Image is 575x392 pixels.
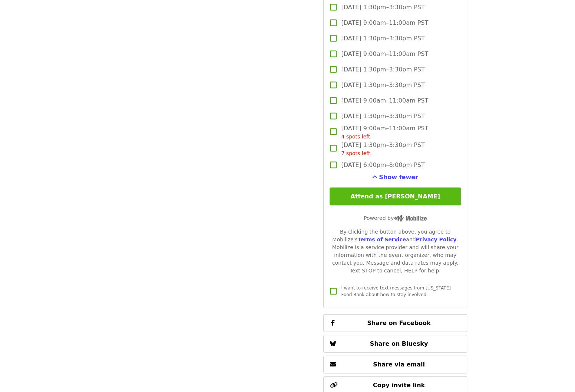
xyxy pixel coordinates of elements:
span: [DATE] 1:30pm–3:30pm PST [341,141,424,157]
img: Powered by Mobilize [394,215,427,222]
button: See more timeslots [372,173,418,182]
span: 4 spots left [341,134,370,140]
span: Share via email [373,361,425,368]
button: Attend as [PERSON_NAME] [330,188,460,205]
span: [DATE] 9:00am–11:00am PST [341,96,428,105]
button: Share via email [323,356,467,373]
span: [DATE] 9:00am–11:00am PST [341,19,428,27]
span: Copy invite link [373,382,425,389]
div: By clicking the button above, you agree to Mobilize's and . Mobilize is a service provider and wi... [330,228,460,275]
span: [DATE] 1:30pm–3:30pm PST [341,65,424,74]
span: Share on Facebook [367,319,430,326]
span: [DATE] 9:00am–11:00am PST [341,124,428,141]
span: 7 spots left [341,150,370,156]
button: Share on Facebook [323,314,467,332]
span: [DATE] 1:30pm–3:30pm PST [341,112,424,121]
button: Share on Bluesky [323,335,467,353]
span: [DATE] 6:00pm–8:00pm PST [341,161,424,170]
span: [DATE] 1:30pm–3:30pm PST [341,81,424,90]
span: Powered by [364,215,427,221]
span: I want to receive text messages from [US_STATE] Food Bank about how to stay involved. [341,285,450,297]
span: Show fewer [379,174,418,181]
a: Privacy Policy [416,237,456,242]
span: Share on Bluesky [370,340,428,347]
span: [DATE] 9:00am–11:00am PST [341,50,428,58]
a: Terms of Service [357,237,406,242]
span: [DATE] 1:30pm–3:30pm PST [341,34,424,43]
span: [DATE] 1:30pm–3:30pm PST [341,3,424,12]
